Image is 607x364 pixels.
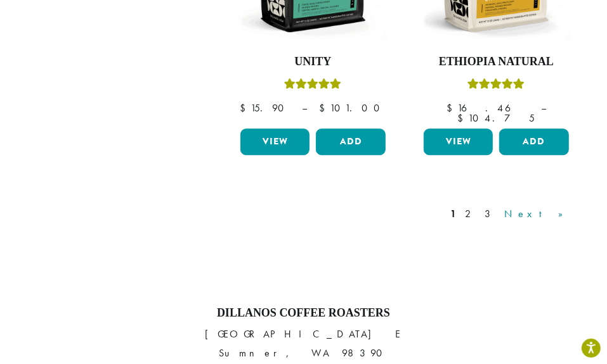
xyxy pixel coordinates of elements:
div: Rated 5.00 out of 5 [467,77,525,96]
a: View [240,129,310,155]
span: – [302,101,307,115]
a: Next » [502,206,575,222]
h4: Dillanos Coffee Roasters [10,306,597,320]
a: 2 [462,206,478,222]
bdi: 15.90 [240,101,290,115]
a: 3 [482,206,498,222]
span: $ [319,101,330,115]
a: 1 [448,206,459,222]
button: Add [316,129,385,155]
bdi: 101.00 [319,101,386,115]
a: View [424,129,493,155]
span: – [541,101,546,115]
span: $ [240,101,251,115]
bdi: 104.75 [457,111,535,125]
span: $ [457,111,468,125]
bdi: 16.46 [447,101,529,115]
div: Rated 5.00 out of 5 [284,77,341,96]
h4: Ethiopia Natural [421,55,572,69]
span: $ [447,101,457,115]
button: Add [499,129,568,155]
h4: Unity [237,55,389,69]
